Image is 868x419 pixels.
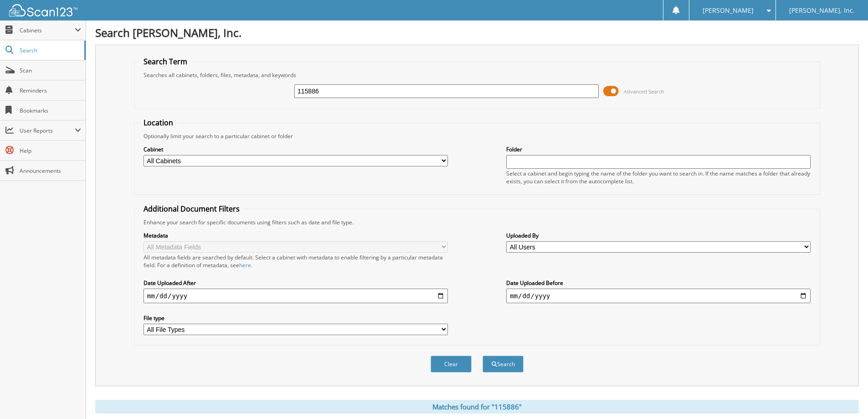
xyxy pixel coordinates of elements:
[139,118,178,128] legend: Location
[9,4,77,16] img: scan123-logo-white.svg
[20,167,81,175] span: Announcements
[139,132,815,140] div: Optionally limit your search to a particular cabinet or folder
[139,57,192,67] legend: Search Term
[624,88,664,95] span: Advanced Search
[506,232,811,239] label: Uploaded By
[144,289,448,303] input: start
[20,147,81,155] span: Help
[144,232,448,239] label: Metadata
[144,253,448,269] div: All metadata fields are searched by default. Select a cabinet with metadata to enable filtering b...
[506,279,811,287] label: Date Uploaded Before
[20,87,81,94] span: Reminders
[20,67,81,74] span: Scan
[239,261,251,269] a: here
[703,8,754,13] span: [PERSON_NAME]
[483,356,524,372] button: Search
[506,145,811,153] label: Folder
[20,127,75,134] span: User Reports
[139,204,244,214] legend: Additional Document Filters
[95,25,859,40] h1: Search [PERSON_NAME], Inc.
[144,314,448,322] label: File type
[789,8,855,13] span: [PERSON_NAME], Inc.
[144,145,448,153] label: Cabinet
[144,279,448,287] label: Date Uploaded After
[95,400,859,414] div: Matches found for "115886"
[20,26,75,34] span: Cabinets
[506,170,811,185] div: Select a cabinet and begin typing the name of the folder you want to search in. If the name match...
[431,356,472,372] button: Clear
[20,47,80,54] span: Search
[139,218,815,226] div: Enhance your search for specific documents using filters such as date and file type.
[139,71,815,79] div: Searches all cabinets, folders, files, metadata, and keywords
[506,289,811,303] input: end
[20,107,81,114] span: Bookmarks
